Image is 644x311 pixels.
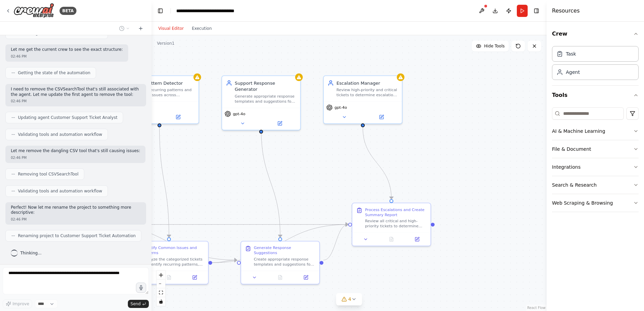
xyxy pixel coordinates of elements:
[11,54,123,59] div: 02:46 PM
[157,297,165,306] button: toggle interactivity
[20,250,42,256] span: Thinking...
[18,233,136,239] span: Renaming project to Customer Support Ticket Automation
[337,87,398,98] div: Review high-priority and critical tickets to determine escalation requirements. Identify tickets ...
[18,70,90,76] span: Getting the state of the automation
[552,24,639,43] button: Crew
[11,87,141,97] p: I need to remove the CSVSearchTool that's still associated with the agent. Let me update the firs...
[157,279,165,288] button: zoom out
[11,148,140,154] p: Let me remove the dangling CSV tool that's still causing issues:
[360,127,394,199] g: Edge from f977915c-f814-4804-8d78-53eea32f710e to 62255f8c-de6d-4fb8-88ed-4b0736b1c94c
[552,176,639,194] button: Search & Research
[128,300,149,308] button: Send
[552,7,580,15] h4: Resources
[116,24,133,33] button: Switch to previous chat
[212,221,348,266] g: Edge from e4f56686-6245-4bbe-9bb9-f41cd52ebf18 to 62255f8c-de6d-4fb8-88ed-4b0736b1c94c
[552,194,639,212] button: Web Scraping & Browsing
[337,80,398,86] div: Escalation Manager
[552,140,639,158] button: File & Document
[233,111,245,117] span: gpt-4o
[157,271,165,279] button: zoom in
[364,113,399,121] button: Open in side panel
[240,241,320,285] div: Generate Response SuggestionsCreate appropriate response templates and suggestions for each categ...
[11,99,141,104] div: 02:46 PM
[136,283,146,293] button: Click to speak your automation idea
[143,245,204,255] div: Identify Common Issues and Patterns
[101,221,348,228] g: Edge from de6415bb-d322-4490-8a85-311dc4f4d0e2 to 62255f8c-de6d-4fb8-88ed-4b0736b1c94c
[120,75,199,124] div: Issue Pattern DetectorIdentify recurring patterns and common issues across customer support ticke...
[156,127,172,237] g: Edge from 752b2ea9-af0f-4312-84e1-0df5fe00395a to e4f56686-6245-4bbe-9bb9-f41cd52ebf18
[235,94,296,104] div: Generate appropriate response templates and suggestions for customer support tickets based on the...
[566,69,580,76] div: Agent
[3,299,32,308] button: Improve
[160,113,196,121] button: Open in side panel
[323,75,402,124] div: Escalation ManagerReview high-priority and critical tickets to determine escalation requirements....
[11,47,123,53] p: Let me get the current crew to see the exact structure:
[156,6,165,16] button: Hide left sidebar
[156,274,183,282] button: No output available
[352,203,431,246] div: Process Escalations and Create Summary ReportReview all critical and high-priority tickets to det...
[157,41,175,46] div: Version 1
[188,24,216,33] button: Execution
[133,87,194,98] div: Identify recurring patterns and common issues across customer support tickets. Analyze trends in ...
[11,217,141,222] div: 02:46 PM
[254,257,315,267] div: Create appropriate response templates and suggestions for each categorized ticket based on the an...
[552,105,639,217] div: Tools
[378,235,405,243] button: No output available
[157,271,165,306] div: React Flow controls
[11,155,140,160] div: 02:46 PM
[566,50,576,57] div: Task
[154,24,188,33] button: Visual Editor
[254,245,315,255] div: Generate Response Suggestions
[235,80,296,93] div: Support Response Generator
[552,158,639,176] button: Integrations
[552,122,639,140] button: AI & Machine Learning
[60,7,76,15] div: BETA
[129,241,209,285] div: Identify Common Issues and PatternsAnalyze the categorized tickets to identify recurring patterns...
[336,293,362,306] button: 4
[258,127,283,237] g: Edge from 5697b666-3e7c-4441-bdf7-d8e160548429 to 2278c784-1975-4492-b0b4-e6576b96e409
[131,301,141,307] span: Send
[18,132,102,137] span: Validating tools and automation workflow
[14,3,54,18] img: Logo
[143,257,204,267] div: Analyze the categorized tickets to identify recurring patterns, common issues, and emerging trend...
[13,301,29,307] span: Improve
[222,75,301,130] div: Support Response GeneratorGenerate appropriate response templates and suggestions for customer su...
[157,288,165,297] button: fit view
[348,296,351,303] span: 4
[552,86,639,105] button: Tools
[262,120,298,127] button: Open in side panel
[267,274,294,282] button: No output available
[18,188,102,194] span: Validating tools and automation workflow
[18,171,78,177] span: Removing tool CSVSearchTool
[212,257,237,266] g: Edge from e4f56686-6245-4bbe-9bb9-f41cd52ebf18 to 2278c784-1975-4492-b0b4-e6576b96e409
[176,7,252,14] nav: breadcrumb
[18,115,117,120] span: Updating agent Customer Support Ticket Analyst
[472,41,509,51] button: Hide Tools
[365,207,427,217] div: Process Escalations and Create Summary Report
[406,235,428,243] button: Open in side panel
[484,43,505,49] span: Hide Tools
[335,105,347,110] span: gpt-4o
[184,274,206,282] button: Open in side panel
[11,205,141,215] p: Perfect! Now let me rename the project to something more descriptive:
[323,221,348,263] g: Edge from 2278c784-1975-4492-b0b4-e6576b96e409 to 62255f8c-de6d-4fb8-88ed-4b0736b1c94c
[133,80,194,86] div: Issue Pattern Detector
[527,306,546,310] a: React Flow attribution
[295,274,317,282] button: Open in side panel
[135,24,146,33] button: Start a new chat
[532,6,541,16] button: Hide right sidebar
[552,43,639,85] div: Crew
[365,219,427,229] div: Review all critical and high-priority tickets to determine immediate escalation needs. Create a c...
